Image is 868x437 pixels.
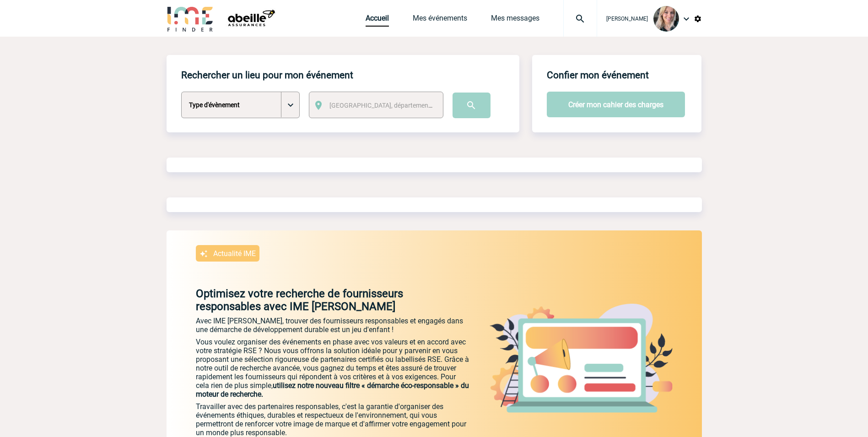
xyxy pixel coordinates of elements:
p: Actualité IME [213,249,256,258]
p: Avec IME [PERSON_NAME], trouver des fournisseurs responsables et engagés dans une démarche de dév... [196,317,470,334]
h4: Rechercher un lieu pour mon événement [181,70,353,81]
span: [GEOGRAPHIC_DATA], département, région... [329,102,457,109]
img: IME-Finder [167,5,214,32]
img: 129785-0.jpg [653,6,679,32]
span: utilisez notre nouveau filtre « démarche éco-responsable » du moteur de recherche. [196,381,469,399]
a: Accueil [366,14,389,27]
img: actu.png [490,304,673,413]
input: Submit [453,93,491,118]
p: Vous voulez organiser des événements en phase avec vos valeurs et en accord avec votre stratégie ... [196,338,470,399]
span: [PERSON_NAME] [606,16,648,22]
p: Optimisez votre recherche de fournisseurs responsables avec IME [PERSON_NAME] [167,287,470,313]
h4: Confier mon événement [547,70,649,81]
button: Créer mon cahier des charges [547,92,685,117]
a: Mes événements [413,14,467,27]
a: Mes messages [491,14,539,27]
p: Travailler avec des partenaires responsables, c'est la garantie d'organiser des événements éthiqu... [196,402,470,437]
